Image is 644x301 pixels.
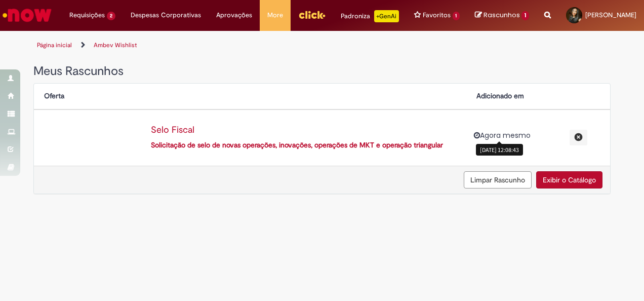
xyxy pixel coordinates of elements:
span: Aprovações [216,10,252,20]
a: Ambev Wishlist [94,41,137,49]
span: [PERSON_NAME] [585,11,636,19]
span: 2 [107,12,115,20]
a: Selo Fiscal Solicitação de selo de novas operações, inovações, operações de MKT e operação triang... [36,120,464,156]
div: Padroniza [341,10,399,22]
th: Oferta [34,84,466,109]
a: Exibir o Catálogo [536,171,602,189]
span: Favoritos [423,10,451,20]
a: Rascunhos [475,11,529,20]
ul: Trilhas de página [33,36,611,55]
img: click_logo_yellow_360x200.png [298,7,326,22]
h2: Meus Rascunhos [33,65,611,78]
span: 1 [453,12,460,20]
button: Limpar Rascunho [464,171,532,189]
p: +GenAi [374,10,399,22]
div: [DATE] 12:08:43 [476,144,523,156]
span: Rascunhos [484,10,520,20]
span: Requisições [69,10,105,20]
th: Adicionado em [466,84,562,109]
p: Solicitação de selo de novas operações, inovações, operações de MKT e operação triangular [151,140,456,150]
a: Página inicial [37,41,72,49]
span: More [267,10,283,20]
span: 1 [521,11,529,20]
span: Despesas Corporativas [131,10,201,20]
img: ServiceNow [1,5,53,25]
div: Selo Fiscal [151,125,456,135]
span: Agora mesmo [480,130,531,140]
